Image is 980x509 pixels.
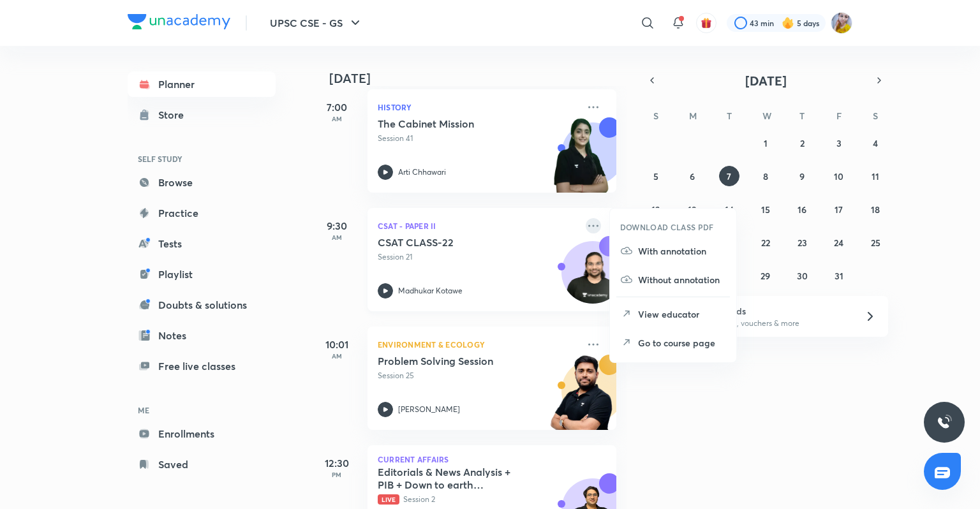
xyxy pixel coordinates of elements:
p: Current Affairs [378,455,606,463]
button: October 9, 2025 [792,166,812,186]
abbr: October 14, 2025 [725,203,734,216]
abbr: October 24, 2025 [834,237,843,249]
abbr: October 4, 2025 [873,137,878,149]
p: Session 41 [378,133,578,144]
a: Notes [128,323,276,348]
p: CSAT - Paper II [378,218,578,233]
a: Browse [128,170,276,195]
abbr: October 31, 2025 [835,270,843,282]
h6: ME [128,399,276,421]
p: [PERSON_NAME] [398,404,460,415]
h6: SELF STUDY [128,148,276,170]
button: October 1, 2025 [755,133,776,153]
h5: 7:00 [311,100,362,115]
p: AM [311,115,362,122]
a: Free live classes [128,353,276,379]
button: October 2, 2025 [792,133,812,153]
abbr: October 9, 2025 [799,170,805,182]
button: October 22, 2025 [755,232,776,253]
img: avatar [701,17,712,29]
abbr: October 22, 2025 [761,237,770,249]
abbr: October 15, 2025 [761,203,770,216]
p: Arti Chhawari [398,166,446,178]
p: PM [311,471,362,478]
button: October 4, 2025 [865,133,886,153]
h5: CSAT CLASS-22 [378,236,537,249]
h6: DOWNLOAD CLASS PDF [620,221,714,233]
abbr: Thursday [799,110,805,122]
p: Without annotation [638,273,726,286]
span: [DATE] [745,72,787,89]
button: October 23, 2025 [792,232,812,253]
abbr: October 8, 2025 [763,170,768,182]
p: Session 2 [378,494,578,505]
a: Planner [128,71,276,97]
button: [DATE] [661,71,870,89]
a: Company Logo [128,14,230,33]
abbr: October 29, 2025 [761,270,770,282]
abbr: October 23, 2025 [798,237,807,249]
button: October 29, 2025 [755,265,776,286]
button: October 5, 2025 [646,166,666,186]
abbr: October 13, 2025 [688,203,697,216]
p: Environment & Ecology [378,337,578,352]
button: October 31, 2025 [829,265,849,286]
button: October 12, 2025 [646,199,666,219]
button: UPSC CSE - GS [262,10,371,36]
abbr: October 1, 2025 [764,137,768,149]
abbr: October 3, 2025 [836,137,842,149]
h6: Refer friends [692,304,849,318]
button: October 15, 2025 [755,199,776,219]
abbr: Saturday [873,110,878,122]
button: October 11, 2025 [865,166,886,186]
img: unacademy [546,355,616,443]
span: Live [378,494,399,505]
button: October 24, 2025 [829,232,849,253]
abbr: October 16, 2025 [798,203,806,216]
abbr: Sunday [653,110,658,122]
a: Saved [128,452,276,477]
p: View educator [638,307,726,321]
h4: [DATE] [329,71,629,86]
h5: Problem Solving Session [378,355,537,367]
button: October 7, 2025 [719,166,739,186]
abbr: Tuesday [727,110,732,122]
button: October 18, 2025 [865,199,886,219]
button: October 6, 2025 [682,166,702,186]
button: October 17, 2025 [829,199,849,219]
abbr: October 2, 2025 [800,137,805,149]
p: Win a laptop, vouchers & more [692,318,849,329]
a: Store [128,102,276,128]
button: October 8, 2025 [755,166,776,186]
abbr: Wednesday [762,110,771,122]
button: avatar [696,13,716,33]
button: October 30, 2025 [792,265,812,286]
button: October 25, 2025 [865,232,886,253]
abbr: October 11, 2025 [872,170,879,182]
a: Tests [128,231,276,256]
button: October 16, 2025 [792,199,812,219]
abbr: October 10, 2025 [834,170,843,182]
button: October 3, 2025 [829,133,849,153]
p: With annotation [638,244,726,258]
h5: 9:30 [311,218,362,233]
h5: The Cabinet Mission [378,117,537,130]
p: Go to course page [638,336,726,350]
p: History [378,100,578,115]
img: Avatar [562,248,623,309]
p: Session 21 [378,251,578,263]
button: October 14, 2025 [719,199,739,219]
h5: 12:30 [311,455,362,471]
img: unacademy [546,117,616,205]
p: Madhukar Kotawe [398,285,463,297]
a: Doubts & solutions [128,292,276,318]
button: October 13, 2025 [682,199,702,219]
h5: Editorials & News Analysis + PIB + Down to earth (October) - L2 [378,466,537,491]
h5: 10:01 [311,337,362,352]
p: AM [311,352,362,360]
abbr: October 12, 2025 [651,203,660,216]
div: Store [158,107,191,122]
abbr: October 7, 2025 [727,170,731,182]
img: streak [782,17,794,29]
p: Session 25 [378,370,578,381]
